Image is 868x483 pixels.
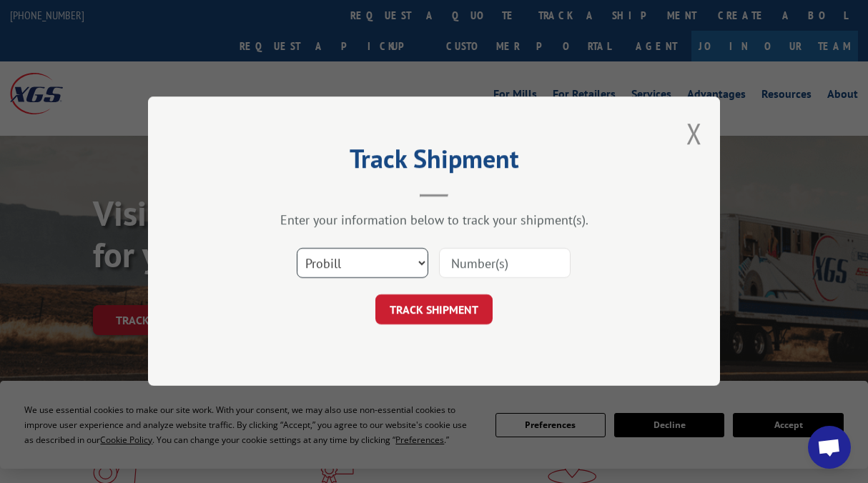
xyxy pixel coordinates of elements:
[686,114,702,152] button: Close modal
[808,426,851,469] div: Open chat
[220,149,648,176] h2: Track Shipment
[220,212,648,229] div: Enter your information below to track your shipment(s).
[439,249,571,279] input: Number(s)
[375,295,493,325] button: TRACK SHIPMENT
